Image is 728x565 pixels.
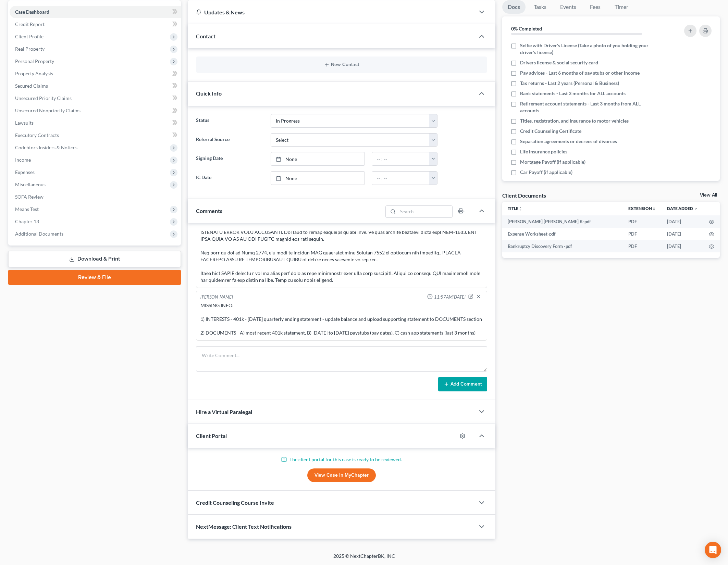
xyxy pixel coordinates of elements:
span: SOFA Review [15,194,44,200]
p: The client portal for this case is ready to be reviewed. [196,456,487,463]
label: Status [193,114,267,128]
span: Income [15,157,31,163]
a: Tasks [528,0,552,14]
span: 11:57AM[DATE] [434,294,466,300]
span: Means Test [15,206,39,212]
td: Bankruptcy Discovery Form -pdf [502,240,623,252]
span: Credit Report [15,21,45,27]
a: Executory Contracts [10,129,181,141]
label: IC Date [193,171,267,185]
span: Drivers license & social security card [520,59,598,66]
td: [DATE] [662,228,703,240]
a: Case Dashboard [10,6,181,18]
span: Credit Counseling Course Invite [196,499,274,506]
button: New Contact [201,62,481,67]
div: Open Intercom Messenger [705,542,721,558]
span: Contact [196,33,215,39]
span: Bank statements - Last 3 months for ALL accounts [520,90,626,97]
a: Extensionunfold_more [628,206,656,211]
span: Executory Contracts [15,132,59,138]
span: Quick Info [196,90,222,97]
a: View Case in MyChapter [307,468,376,482]
a: Secured Claims [10,80,181,92]
div: [PERSON_NAME] [200,294,233,301]
span: Retirement account statements - Last 3 months from ALL accounts [520,100,659,114]
label: Signing Date [193,152,267,166]
span: Client Portal [196,432,227,439]
a: Unsecured Priority Claims [10,92,181,104]
a: Date Added expand_more [667,206,698,211]
a: Titleunfold_more [508,206,522,211]
a: Download & Print [8,251,181,267]
span: Car Payoff (if applicable) [520,169,572,176]
td: PDF [623,215,662,228]
a: Docs [502,0,526,14]
span: Personal Property [15,58,54,64]
a: Review & File [8,270,181,285]
input: -- : -- [372,152,429,165]
strong: 0% Completed [511,26,542,32]
span: NextMessage: Client Text Notifications [196,523,292,530]
td: [PERSON_NAME] [PERSON_NAME] K-pdf [502,215,623,228]
a: Fees [584,0,606,14]
i: unfold_more [518,207,522,211]
input: Search... [398,206,452,217]
span: Expenses [15,169,35,175]
span: Case Dashboard [15,9,49,15]
span: Unsecured Priority Claims [15,95,72,101]
a: Lawsuits [10,117,181,129]
div: 2025 © NextChapterBK, INC [169,553,559,565]
span: Credit Counseling Certificate [520,128,581,135]
span: Miscellaneous [15,181,46,187]
a: Timer [609,0,634,14]
a: Property Analysis [10,67,181,80]
span: Chapter 13 [15,218,39,224]
span: Selfie with Driver's License (Take a photo of you holding your driver's license) [520,42,659,56]
a: None [271,152,365,165]
a: Unsecured Nonpriority Claims [10,104,181,117]
a: Credit Report [10,18,181,30]
span: Tax returns - Last 2 years (Personal & Business) [520,80,619,87]
span: Comments [196,208,222,214]
span: Secured Claims [15,83,48,89]
span: Codebtors Insiders & Notices [15,145,77,150]
span: Life insurance policies [520,148,567,155]
td: [DATE] [662,215,703,228]
div: MISSING INFO: 1) INTERESTS - 401k - [DATE] quarterly ending statement - update balance and upload... [200,302,482,336]
a: SOFA Review [10,191,181,203]
span: Additional Documents [15,231,63,237]
td: [DATE] [662,240,703,252]
a: View All [700,193,717,198]
i: expand_more [694,207,698,211]
i: unfold_more [652,207,656,211]
span: Hire a Virtual Paralegal [196,409,252,415]
div: Updates & News [196,9,466,16]
a: Events [555,0,582,14]
span: Titles, registration, and insurance to motor vehicles [520,117,629,124]
td: PDF [623,240,662,252]
div: Client Documents [502,192,546,199]
span: Separation agreements or decrees of divorces [520,138,617,145]
td: PDF [623,228,662,240]
span: Client Profile [15,34,44,39]
td: Expense Worksheet-pdf [502,228,623,240]
span: Mortgage Payoff (if applicable) [520,159,585,165]
button: Add Comment [438,377,487,391]
input: -- : -- [372,172,429,185]
span: Lawsuits [15,120,34,126]
a: None [271,172,365,185]
span: Real Property [15,46,45,52]
span: Unsecured Nonpriority Claims [15,108,81,113]
label: Referral Source [193,133,267,147]
span: Pay advices - Last 6 months of pay stubs or other income [520,70,640,76]
span: Property Analysis [15,71,53,76]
